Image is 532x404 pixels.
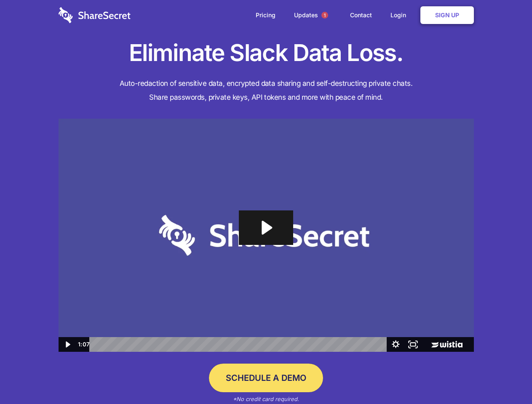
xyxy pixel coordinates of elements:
[59,38,474,68] h1: Eliminate Slack Data Loss.
[233,396,299,402] em: *No credit card required.
[321,12,328,19] span: 1
[239,210,293,245] button: Play Video: Sharesecret Slack Extension
[387,337,404,352] button: Show settings menu
[420,6,474,24] a: Sign Up
[422,337,473,352] a: Wistia Logo -- Learn More
[404,337,422,352] button: Fullscreen
[247,2,284,28] a: Pricing
[96,337,383,352] div: Playbar
[59,7,131,23] img: logo-wordmark-white-trans-d4663122ce5f474addd5e946df7df03e33cb6a1c49d2221995e7729f52c070b2.svg
[59,337,76,352] button: Play Video
[59,77,474,104] h4: Auto-redaction of sensitive data, encrypted data sharing and self-destructing private chats. Shar...
[209,364,323,392] a: Schedule a Demo
[382,2,419,28] a: Login
[342,2,380,28] a: Contact
[59,119,474,352] img: Sharesecret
